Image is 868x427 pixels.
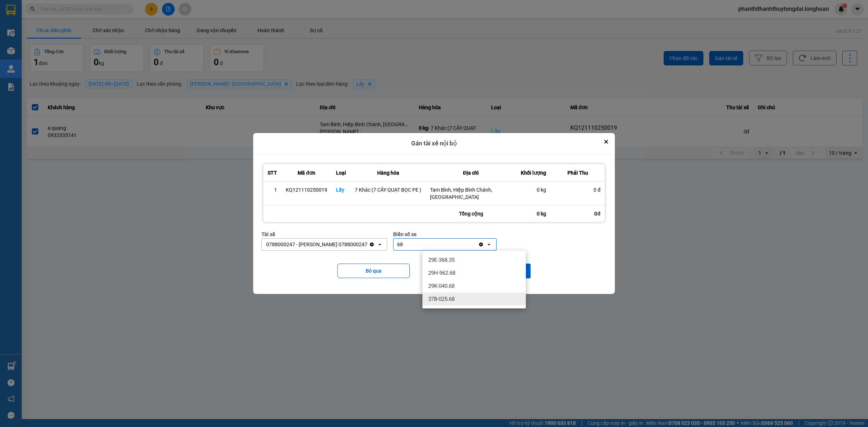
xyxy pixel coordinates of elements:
span: [PHONE_NUMBER] [3,25,55,37]
div: Gán tài xế nội bộ [253,133,615,154]
div: Tam Bình, Hiệp Bình Chánh, [GEOGRAPHIC_DATA] [430,186,512,201]
button: Bỏ qua [337,264,410,278]
div: Khối lượng [520,168,546,177]
div: Tổng cộng [426,205,516,222]
span: Mã đơn: KQ121010250061 [3,44,110,54]
svg: open [486,242,492,247]
button: Close [602,137,610,146]
div: KQ121110250019 [286,186,327,193]
div: Tài xế [261,230,387,238]
div: 0788000247 - [PERSON_NAME] 0788000247 [266,241,367,248]
span: 29K-040.68 [428,282,455,290]
span: CÔNG TY TNHH CHUYỂN PHÁT NHANH BẢO AN [57,25,144,38]
div: Phải Thu [555,168,600,177]
div: Biển số xe [393,230,497,238]
div: Hàng hóa [355,168,421,177]
div: Địa chỉ [430,168,512,177]
div: 1 [268,186,277,193]
svg: Clear value [369,242,375,247]
div: 0 đ [555,186,600,193]
div: dialog [253,133,615,294]
div: Mã đơn [286,168,327,177]
span: 29E-368.35 [428,256,455,264]
span: 37B-025.68 [428,295,455,303]
strong: PHIẾU DÁN LÊN HÀNG [51,3,146,13]
div: Lấy [336,186,346,193]
div: 0 kg [520,186,546,193]
ul: Menu [422,251,526,308]
span: Ngày in phiếu: 13:39 ngày [48,14,149,22]
input: Selected 0788000247 - NGUYỄN THIỆN THANH TÙNG 0788000247. [368,241,369,248]
span: 29H-962.68 [428,269,455,277]
div: 7 Khác (7 CÂY QUẠT BỌC PE ) [355,186,421,193]
svg: open [377,242,383,247]
div: 0đ [550,205,605,222]
div: STT [268,168,277,177]
svg: Clear value [478,242,484,247]
strong: CSKH: [20,25,38,31]
div: Loại [336,168,346,177]
div: 0 kg [516,205,550,222]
